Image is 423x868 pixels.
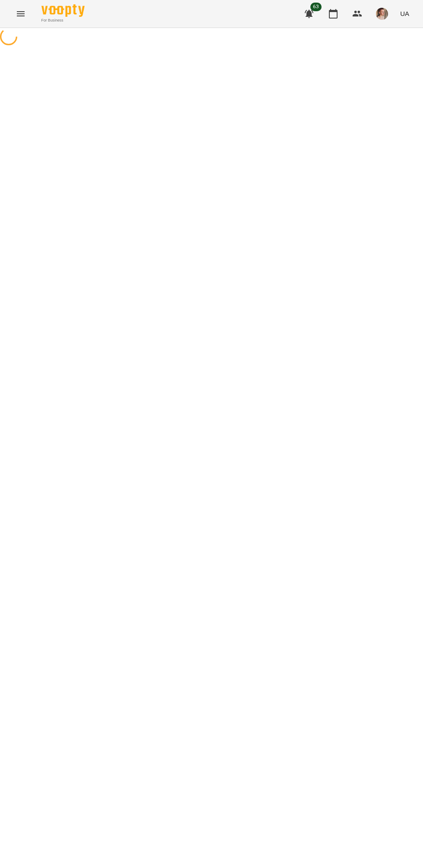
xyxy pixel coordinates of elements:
[397,6,413,22] button: UA
[41,18,85,23] span: For Business
[41,4,85,17] img: Voopty Logo
[10,3,31,24] button: Menu
[376,8,388,20] img: 17edbb4851ce2a096896b4682940a88a.jfif
[310,3,322,11] span: 63
[400,9,409,18] span: UA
